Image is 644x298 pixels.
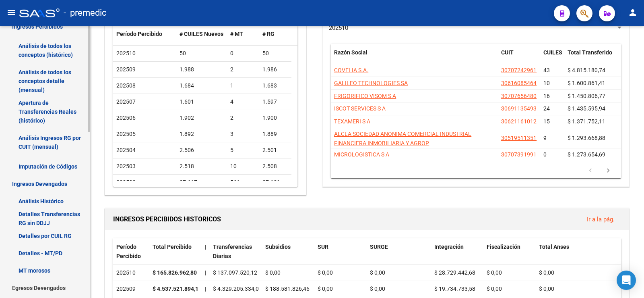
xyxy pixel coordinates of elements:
[318,269,333,276] span: $ 0,00
[116,268,146,277] div: 202510
[587,216,615,223] a: Ir a la pág.
[213,269,257,276] span: $ 137.097.520,12
[262,113,288,123] div: 1.900
[370,285,385,292] span: $ 0,00
[434,269,475,276] span: $ 28.729.442,68
[116,115,136,121] span: 202506
[180,49,224,58] div: 50
[543,105,550,112] span: 24
[568,93,605,99] span: $ 1.450.806,77
[487,285,502,292] span: $ 0,00
[230,65,256,74] div: 2
[314,238,367,265] datatable-header-cell: SUR
[331,44,498,71] datatable-header-cell: Razón Social
[202,238,210,265] datatable-header-cell: |
[334,151,389,158] span: MICROLOGISTICA S A
[265,269,281,276] span: $ 0,00
[230,81,256,90] div: 1
[116,147,136,153] span: 202504
[543,135,547,141] span: 9
[153,285,202,292] strong: $ 4.537.521.894,10
[318,244,328,250] span: SUR
[113,25,176,43] datatable-header-cell: Período Percibido
[568,49,612,56] span: Total Transferido
[434,285,475,292] span: $ 19.734.733,58
[113,215,221,223] span: INGRESOS PERCIBIDOS HISTORICOS
[116,82,136,89] span: 202508
[568,67,605,73] span: $ 4.815.180,74
[116,31,162,37] span: Período Percibido
[501,67,537,73] span: 30707242961
[262,65,288,74] div: 1.986
[334,118,370,125] span: TEXAMERI S A
[180,97,224,106] div: 1.601
[227,25,259,43] datatable-header-cell: # MT
[180,113,224,123] div: 1.902
[176,25,227,43] datatable-header-cell: # CUILES Nuevos
[334,131,471,146] span: ALCLA SOCIEDAD ANONIMA COMERCIAL INDUSTRIAL FINANCIERA INMOBILIARIA Y AGROP
[180,31,223,37] span: # CUILES Nuevos
[113,238,149,265] datatable-header-cell: Período Percibido
[265,285,310,292] span: $ 188.581.826,46
[262,97,288,106] div: 1.597
[501,135,537,141] span: 30519511351
[230,49,256,58] div: 0
[205,269,206,276] span: |
[205,285,206,292] span: |
[116,131,136,137] span: 202505
[230,31,243,37] span: # MT
[180,65,224,74] div: 1.988
[601,167,616,175] a: go to next page
[334,80,408,86] span: GALILEO TECHNOLOGIES SA
[116,179,136,185] span: 202502
[536,238,615,265] datatable-header-cell: Total Anses
[262,129,288,139] div: 1.889
[539,269,554,276] span: $ 0,00
[501,80,537,86] span: 30616085464
[230,97,256,106] div: 4
[564,44,621,71] datatable-header-cell: Total Transferido
[568,151,605,158] span: $ 1.273.654,69
[230,113,256,123] div: 2
[116,244,141,259] span: Período Percibido
[568,135,605,141] span: $ 1.293.668,88
[501,49,514,56] span: CUIT
[116,98,136,105] span: 202507
[262,49,288,58] div: 50
[628,8,638,17] mat-icon: person
[262,81,288,90] div: 1.683
[568,80,605,86] span: $ 1.600.861,41
[64,4,107,22] span: - premedic
[262,146,288,155] div: 2.501
[501,151,537,158] span: 30707391991
[116,284,146,294] div: 202509
[370,244,388,250] span: SURGE
[230,146,256,155] div: 5
[543,49,562,56] span: CUILES
[367,238,431,265] datatable-header-cell: SURGE
[540,44,564,71] datatable-header-cell: CUILES
[334,67,368,73] span: COVELIA S.A.
[210,238,262,265] datatable-header-cell: Transferencias Diarias
[116,50,136,56] span: 202510
[543,93,550,99] span: 16
[617,271,636,290] div: Open Intercom Messenger
[543,67,550,73] span: 43
[568,118,605,125] span: $ 1.371.752,11
[265,244,291,250] span: Subsidios
[213,285,262,292] span: $ 4.329.205.334,06
[501,118,537,125] span: 30621161012
[580,212,621,227] button: Ir a la pág.
[153,244,192,250] span: Total Percibido
[370,269,385,276] span: $ 0,00
[583,167,598,175] a: go to previous page
[543,151,547,158] span: 0
[262,162,288,171] div: 2.508
[180,81,224,90] div: 1.684
[483,238,536,265] datatable-header-cell: Fiscalización
[213,244,252,259] span: Transferencias Diarias
[539,285,554,292] span: $ 0,00
[180,146,224,155] div: 2.506
[116,163,136,169] span: 202503
[501,93,537,99] span: 30707656480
